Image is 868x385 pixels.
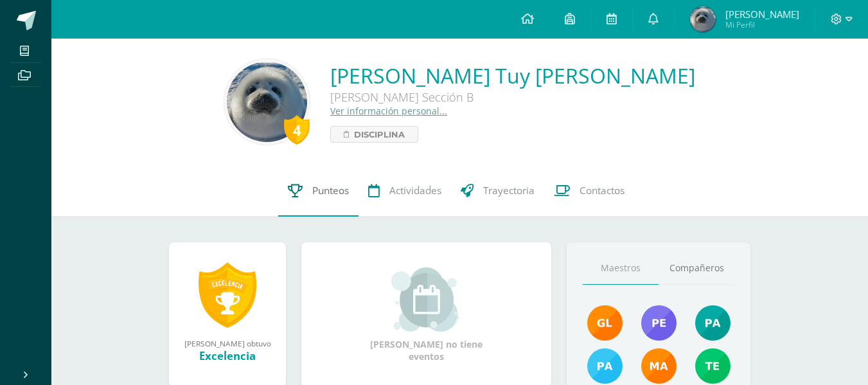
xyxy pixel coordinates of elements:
a: Ver información personal... [330,105,447,117]
a: [PERSON_NAME] Tuy [PERSON_NAME] [330,62,695,89]
a: Punteos [278,165,359,217]
span: Contactos [580,184,624,197]
img: f478d08ad3f1f0ce51b70bf43961b330.png [695,348,731,384]
a: Compañeros [659,252,734,285]
div: 4 [284,115,310,145]
a: Actividades [359,165,451,217]
a: Trayectoria [451,165,544,217]
img: 40c28ce654064086a0d3fb3093eec86e.png [695,305,731,341]
span: Disciplina [354,127,405,142]
div: Excelencia [182,348,273,363]
span: Punteos [312,184,349,197]
div: [PERSON_NAME] obtuvo [182,338,273,348]
img: 901d3a81a60619ba26076f020600640f.png [641,305,677,341]
div: [PERSON_NAME] Sección B [330,89,695,105]
a: Disciplina [330,126,418,143]
img: a3282442896b6147367cf91ab8b5f591.png [227,62,307,142]
img: 895b5ece1ed178905445368d61b5ce67.png [587,305,623,341]
div: [PERSON_NAME] no tiene eventos [362,267,491,363]
span: Actividades [389,184,441,197]
img: event_small.png [391,267,461,332]
img: 49d4f55371eb484a1c749889aa944046.png [690,6,716,32]
img: 560278503d4ca08c21e9c7cd40ba0529.png [641,348,677,384]
img: d0514ac6eaaedef5318872dd8b40be23.png [587,348,623,384]
span: Trayectoria [483,184,535,197]
span: [PERSON_NAME] [725,8,799,21]
span: Mi Perfil [725,19,799,30]
a: Contactos [544,165,634,217]
a: Maestros [583,252,659,285]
